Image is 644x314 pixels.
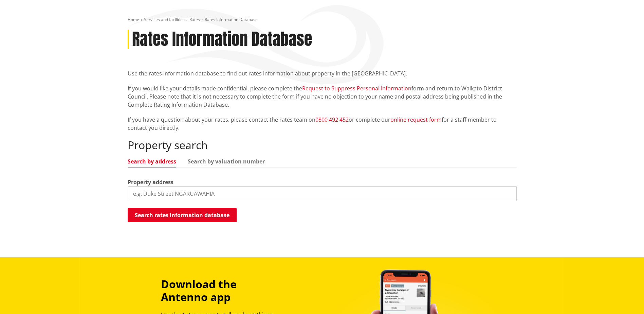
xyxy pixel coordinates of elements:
h2: Property search [128,139,517,152]
button: Search rates information database [128,208,237,222]
a: Services and facilities [144,17,185,22]
a: Search by address [128,159,176,164]
iframe: Messenger Launcher [613,285,637,310]
nav: breadcrumb [128,17,517,23]
a: 0800 492 452 [315,116,349,123]
a: Rates [189,17,200,22]
h1: Rates Information Database [132,30,312,49]
p: If you would like your details made confidential, please complete the form and return to Waikato ... [128,84,517,109]
a: Home [128,17,139,22]
a: Request to Suppress Personal Information [302,85,411,92]
h3: Download the Antenno app [161,278,284,304]
input: e.g. Duke Street NGARUAWAHIA [128,186,517,201]
label: Property address [128,178,173,186]
p: Use the rates information database to find out rates information about property in the [GEOGRAPHI... [128,69,517,77]
p: If you have a question about your rates, please contact the rates team on or complete our for a s... [128,116,517,132]
span: Rates Information Database [205,17,258,22]
a: online request form [390,116,442,123]
a: Search by valuation number [188,159,265,164]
